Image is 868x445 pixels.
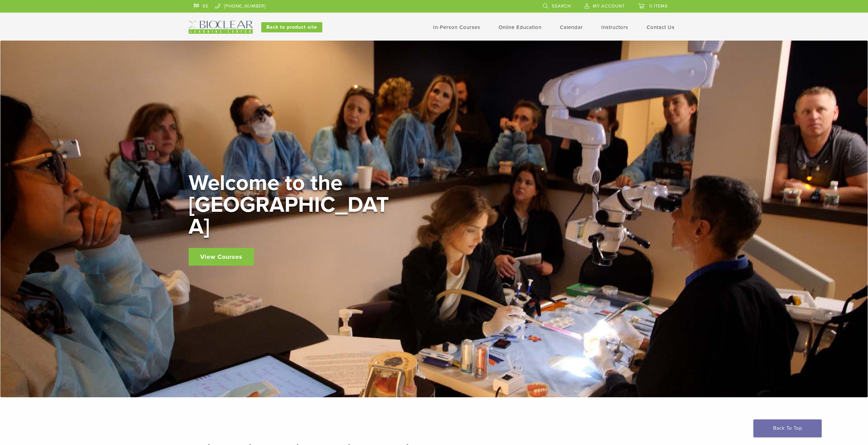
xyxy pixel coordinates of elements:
[753,419,822,437] a: Back To Top
[560,24,583,30] a: Calendar
[499,24,542,30] a: Online Education
[189,21,253,34] img: Bioclear
[593,3,625,9] span: My Account
[601,24,628,30] a: Instructors
[189,172,393,238] h2: Welcome to the [GEOGRAPHIC_DATA]
[649,3,668,9] span: 0 items
[433,24,480,30] a: In-Person Courses
[552,3,571,9] span: Search
[189,248,254,266] a: View Courses
[647,24,675,30] a: Contact Us
[261,22,322,32] a: Back to product site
